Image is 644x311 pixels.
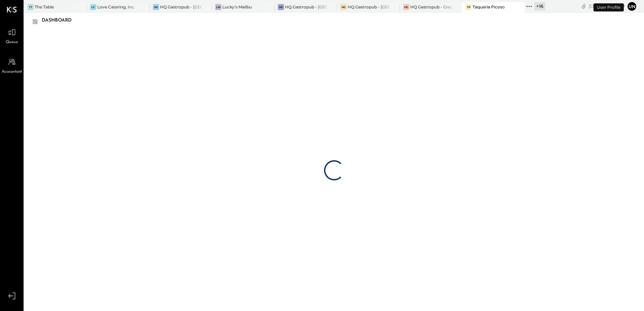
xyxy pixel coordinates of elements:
[285,4,327,10] div: HQ Gastropub - [GEOGRAPHIC_DATA]
[580,3,587,10] div: copy link
[222,4,252,10] div: Lucky's Malibu
[534,2,545,10] div: + 16
[465,4,472,10] div: TP
[0,26,23,45] a: Queue
[410,4,452,10] div: HQ Gastropub - Graceland Speakeasy
[35,4,54,10] div: The Table
[153,4,159,10] div: HG
[341,4,347,10] div: HG
[90,4,96,10] div: LC
[6,39,18,45] span: Queue
[42,15,78,26] div: Dashboard
[589,3,625,9] div: [DATE]
[593,3,624,11] div: User Profile
[626,1,637,12] button: Un
[2,69,22,75] span: Accountant
[348,4,390,10] div: HQ Gastropub - [GEOGRAPHIC_DATA]
[97,4,135,10] div: Love Catering, Inc.
[160,4,202,10] div: HQ Gastropub - [GEOGRAPHIC_DATA][PERSON_NAME]
[473,4,505,10] div: Taqueria Picoso
[0,56,23,75] a: Accountant
[215,4,221,10] div: LM
[403,4,409,10] div: HG
[28,4,34,10] div: TT
[278,4,284,10] div: HG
